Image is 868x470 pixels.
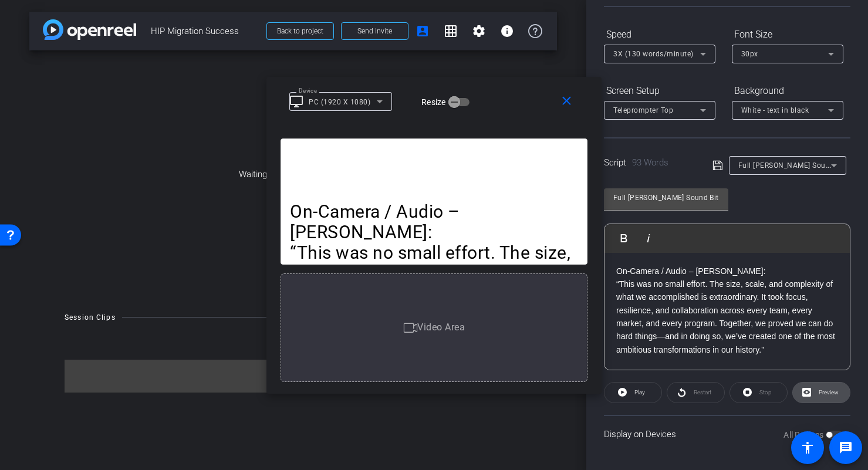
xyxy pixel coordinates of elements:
[616,265,838,357] p: On-Camera / Audio – [PERSON_NAME]: “This was no small effort. The size, scale, and complexity of ...
[732,81,843,101] div: Background
[289,94,303,109] mat-icon: desktop_windows
[783,429,826,441] label: All Devices
[801,441,815,455] mat-icon: accessibility
[444,24,458,38] mat-icon: grid_on
[819,389,839,395] span: Preview
[65,312,116,323] div: Session Clips
[604,81,715,101] div: Screen Setup
[613,106,673,114] span: Teleprompter Top
[738,160,853,170] span: Full [PERSON_NAME] Sound Bites
[416,24,430,38] mat-icon: account_box
[417,322,465,333] span: Video Area
[29,50,557,299] div: Waiting for subjects to join...
[472,24,486,38] mat-icon: settings
[604,25,715,45] div: Speed
[421,96,448,108] label: Resize
[43,19,136,40] img: app-logo
[632,157,668,168] span: 93 Words
[357,26,392,36] span: Send invite
[277,27,323,35] span: Back to project
[604,156,696,170] div: Script
[290,201,578,448] p: On-Camera / Audio – [PERSON_NAME]: “This was no small effort. The size, scale, and complexity of ...
[732,25,843,45] div: Font Size
[741,50,758,58] span: 30px
[559,94,574,109] mat-icon: close
[637,226,660,250] button: Italic (⌘I)
[613,226,635,250] button: Bold (⌘B)
[741,106,809,114] span: White - text in black
[299,87,317,94] mat-label: Device
[613,50,694,58] span: 3X (130 words/minute)
[604,415,850,453] div: Display on Devices
[309,98,370,106] mat-select-trigger: PC (1920 X 1080)
[151,19,259,43] span: HIP Migration Success
[634,389,645,395] span: Play
[500,24,514,38] mat-icon: info
[839,441,853,455] mat-icon: message
[613,191,719,205] input: Title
